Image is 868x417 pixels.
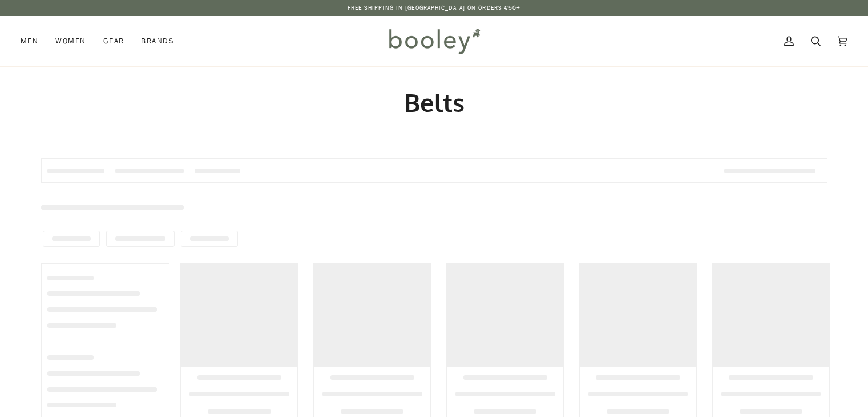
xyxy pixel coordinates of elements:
a: Men [21,16,47,66]
span: Women [55,35,86,47]
img: Booley [384,25,484,58]
h1: Belts [41,87,827,118]
span: Brands [141,35,174,47]
span: Gear [103,35,124,47]
span: Men [21,35,38,47]
a: Brands [132,16,183,66]
a: Women [47,16,94,66]
p: Free Shipping in [GEOGRAPHIC_DATA] on Orders €50+ [348,3,521,13]
a: Gear [95,16,133,66]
